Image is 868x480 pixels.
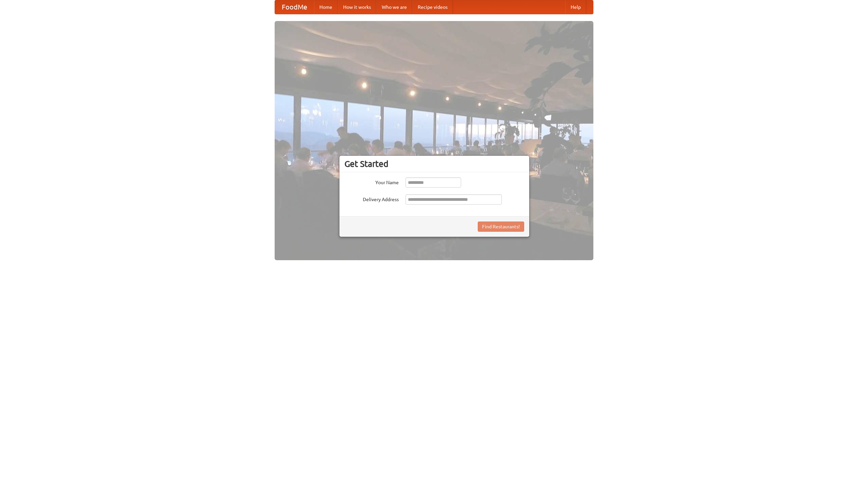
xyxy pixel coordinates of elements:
label: Delivery Address [344,194,399,203]
label: Your Name [344,177,399,186]
a: Help [565,0,586,14]
button: Find Restaurants! [478,222,524,232]
a: Who we are [376,0,412,14]
h3: Get Started [344,159,524,169]
a: How it works [338,0,376,14]
a: FoodMe [275,0,314,14]
a: Home [314,0,338,14]
a: Recipe videos [412,0,453,14]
